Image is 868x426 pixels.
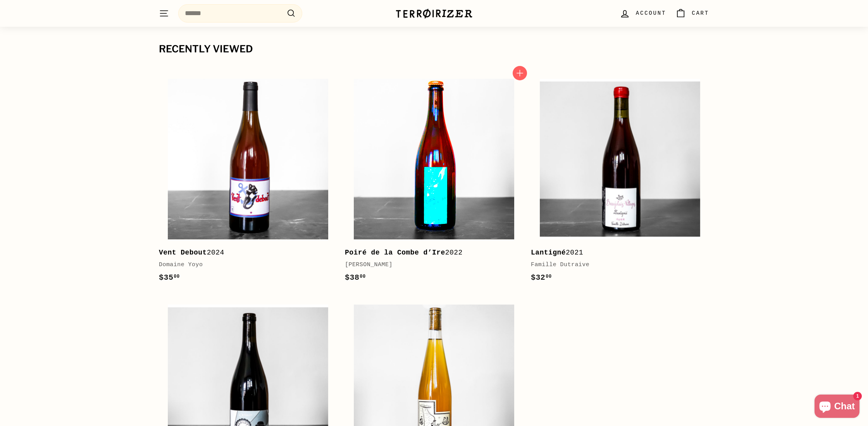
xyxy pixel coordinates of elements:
inbox-online-store-chat: Shopify online store chat [812,395,862,420]
b: Vent Debout [159,249,207,256]
div: Famille Dutraive [531,260,701,270]
div: 2022 [345,247,515,258]
span: $38 [345,273,366,282]
b: Lantigné [531,249,566,256]
div: 2021 [531,247,701,258]
a: Vent Debout2024Domaine Yoyo [159,70,337,292]
b: Poiré de la Combe d’Ire [345,249,445,256]
span: $32 [531,273,552,282]
div: Recently viewed [159,44,709,55]
sup: 00 [546,274,551,279]
sup: 00 [174,274,179,279]
div: Domaine Yoyo [159,260,329,270]
a: Poiré de la Combe d’Ire2022[PERSON_NAME] [345,70,523,292]
a: Lantigné2021Famille Dutraive [531,70,709,292]
div: [PERSON_NAME] [345,260,515,270]
span: $35 [159,273,180,282]
span: Account [636,9,666,17]
sup: 00 [360,274,365,279]
a: Account [615,2,671,25]
span: Cart [692,9,709,17]
div: 2024 [159,247,329,258]
a: Cart [671,2,714,25]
